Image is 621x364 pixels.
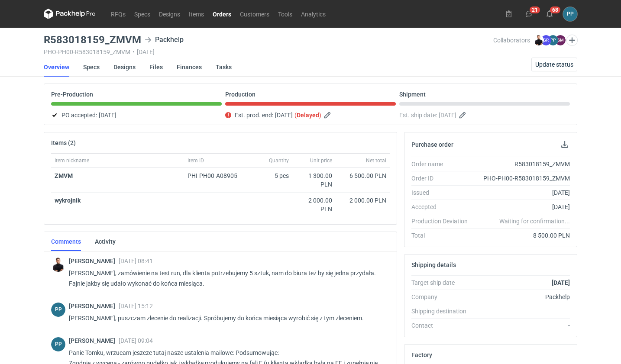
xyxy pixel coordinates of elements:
img: Tomasz Kubiak [534,35,544,45]
div: 6 500.00 PLN [339,171,386,180]
figcaption: SM [555,35,566,45]
h2: Factory [411,351,432,358]
div: Accepted [411,203,475,211]
a: Finances [177,58,202,77]
div: [DATE] [475,203,570,211]
a: RFQs [107,9,130,19]
div: 2 000.00 PLN [296,196,332,213]
div: Order name [411,160,475,168]
p: [PERSON_NAME], zamówienie na test run, dla klienta potrzebujemy 5 sztuk, nam do biura też by się ... [69,268,383,289]
strong: Delayed [297,112,319,119]
h2: Items (2) [51,139,76,146]
span: Item ID [188,157,204,164]
span: Update status [535,61,573,68]
a: Designs [155,9,184,19]
p: Production [225,91,256,98]
a: Tasks [216,58,232,77]
span: [PERSON_NAME] [69,303,119,309]
em: ( [294,112,297,119]
span: Quantity [269,157,289,164]
em: ) [319,112,321,119]
div: PHO-PH00-R583018159_ZMVM [475,174,570,183]
a: Analytics [297,9,330,19]
span: [PERSON_NAME] [69,337,119,344]
div: PHI-PH00-A08905 [188,171,246,180]
div: R583018159_ZMVM [475,160,570,168]
button: Edit estimated production end date [323,110,333,120]
h2: Purchase order [411,141,453,148]
a: Comments [51,232,81,251]
div: 8 500.00 PLN [475,231,570,240]
figcaption: PP [548,35,558,45]
a: ZMVM [55,172,73,179]
em: Waiting for confirmation... [499,217,570,225]
span: [DATE] [439,110,456,120]
span: Net total [366,157,386,164]
div: 1 300.00 PLN [296,171,332,189]
span: [DATE] 08:41 [119,258,153,264]
div: Paweł Puch [51,303,65,317]
div: Est. prod. end: [225,110,396,120]
div: Packhelp [475,293,570,301]
a: Orders [208,9,236,19]
div: Est. ship date: [399,110,570,120]
a: Specs [130,9,155,19]
svg: Packhelp Pro [44,9,96,19]
p: Shipment [399,91,426,98]
div: Packhelp [145,35,184,45]
div: Total [411,231,475,240]
a: Items [184,9,208,19]
a: Designs [113,58,136,77]
button: Update status [531,58,577,71]
h2: Shipping details [411,261,456,268]
div: Production Deviation [411,217,475,225]
p: [PERSON_NAME], puszczam zlecenie do realizacji. Spróbujemy do końca miesiąca wyrobić się z tym zl... [69,313,383,323]
button: Edit collaborators [566,35,578,46]
button: Download PO [560,139,570,150]
div: 2 000.00 PLN [339,196,386,205]
button: Edit estimated shipping date [458,110,469,120]
figcaption: PP [51,303,65,317]
span: [DATE] [99,110,116,120]
div: [DATE] [475,188,570,197]
div: Paweł Puch [563,7,577,21]
span: Unit price [310,157,332,164]
a: Specs [83,58,100,77]
span: • [133,48,135,55]
strong: wykrojnik [55,197,81,204]
button: 21 [522,7,536,21]
a: Overview [44,58,69,77]
div: 5 pcs [249,168,292,193]
div: Issued [411,188,475,197]
button: PP [563,7,577,21]
span: [DATE] [275,110,293,120]
img: Tomasz Kubiak [51,258,65,272]
div: Shipping destination [411,307,475,316]
div: Target ship date [411,278,475,287]
figcaption: PP [51,337,65,351]
div: PO accepted: [51,110,222,120]
a: Customers [236,9,274,19]
figcaption: GR [541,35,551,45]
div: Order ID [411,174,475,183]
strong: [DATE] [552,279,570,286]
div: PHO-PH00-R583018159_ZMVM [DATE] [44,48,493,55]
span: [DATE] 09:04 [119,337,153,344]
a: Activity [95,232,116,251]
span: Collaborators [493,37,530,44]
div: Company [411,293,475,301]
a: Files [149,58,163,77]
span: [DATE] 15:12 [119,303,153,309]
a: Tools [274,9,297,19]
button: 68 [543,7,556,21]
div: - [475,321,570,330]
div: Paweł Puch [51,337,65,351]
span: [PERSON_NAME] [69,258,119,264]
div: Contact [411,321,475,330]
h3: R583018159_ZMVM [44,35,141,45]
p: Pre-Production [51,91,93,98]
span: Item nickname [55,157,89,164]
